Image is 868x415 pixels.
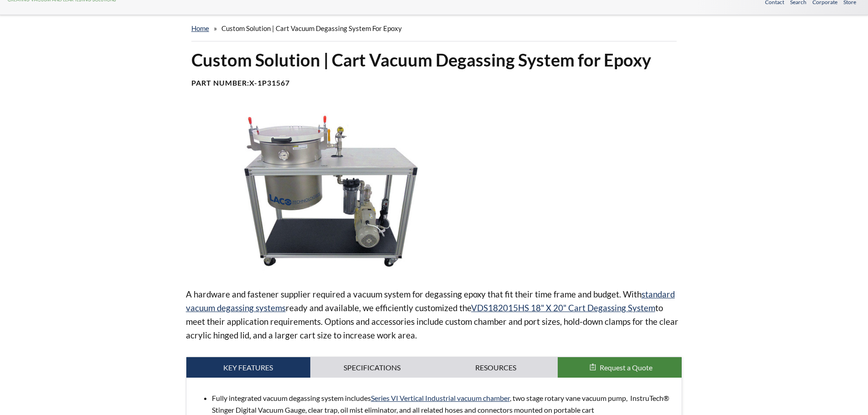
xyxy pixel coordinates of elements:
[191,15,677,41] div: »
[186,289,675,313] a: standard vacuum degassing systems
[471,302,655,313] a: VDS182015HS 18" X 20" Cart Degassing System
[191,49,677,71] h1: Custom Solution | Cart Vacuum Degassing System for Epoxy
[191,24,209,32] a: home
[558,357,682,378] button: Request a Quote
[221,24,402,32] span: Custom Solution | Cart Vacuum Degassing System for Epoxy
[186,357,310,378] a: Key Features
[434,357,558,378] a: Resources
[310,357,434,378] a: Specifications
[600,363,652,372] span: Request a Quote
[249,78,290,87] b: X-1P31567
[186,287,683,342] p: A hardware and fastener supplier required a vacuum system for degassing epoxy that fit their time...
[371,394,510,402] a: Series VI Vertical Industrial vacuum chamber
[191,78,677,88] h4: Part Number:
[186,110,477,273] img: Cart Vacuum Degassing System for Epoxy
